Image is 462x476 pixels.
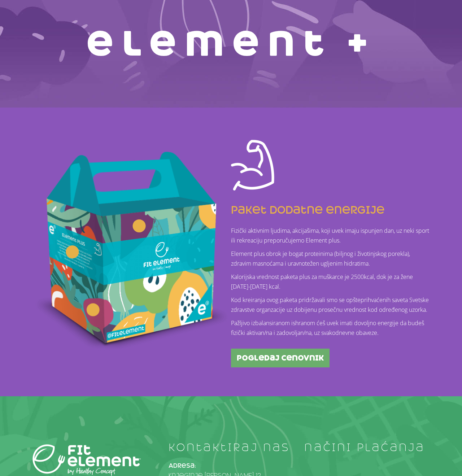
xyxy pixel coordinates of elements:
[231,272,430,292] p: Kalorijska vrednost paketa plus za muškarce je 2500kcal, dok je za žene [DATE]-[DATE] kcal.
[231,318,430,338] p: Pažljivo izbalansiranom ishranom ćeš uvek imati dovoljno energije da budeš fizički aktivan/na i z...
[231,226,430,245] p: Fizički aktivnim ljudima, akcijašima, koji uvek imaju ispunjen dan, uz neki sport ili rekreaciju ...
[304,442,430,453] h4: načini plaćanja
[231,249,430,268] p: Element plus obrok je bogat proteinima (biljnog i životinjskog porekla), zdravim masnoćama i urav...
[169,442,294,453] h4: kontaktiraj nas
[237,354,324,362] span: pogledaj cenovnik
[32,28,430,61] h1: Element +
[231,205,430,215] h4: paket dodatne energije
[231,349,330,367] a: pogledaj cenovnik
[169,462,196,470] strong: Adresa:
[231,295,430,315] p: Kod kreiranja ovog paketa pridržavali smo se opšteprihvaćenih saveta Svetske zdravstve organzacij...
